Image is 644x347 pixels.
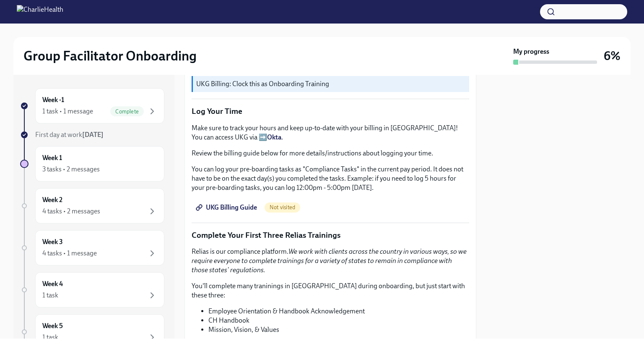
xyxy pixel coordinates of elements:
[42,195,62,205] h6: Week 2
[265,204,300,210] span: Not visited
[110,108,144,115] span: Complete
[192,281,469,300] p: You'll complete many traninings in [GEOGRAPHIC_DATA] during onboarding, but just start with these...
[20,88,164,124] a: Week -11 task • 1 messageComplete
[17,5,63,18] img: CharlieHealth
[267,133,281,141] a: Okta
[604,48,621,63] h3: 6%
[20,146,164,181] a: Week 13 tasks • 2 messages
[197,203,257,212] span: UKG Billing Guide
[192,149,469,158] p: Review the billing guide below for more details/instructions about logging your time.
[82,131,104,139] strong: [DATE]
[42,237,63,247] h6: Week 3
[42,279,63,289] h6: Week 4
[35,131,104,139] span: First day at work
[42,291,58,300] div: 1 task
[196,79,466,89] p: UKG Billing: Clock this as Onboarding Training
[192,230,469,241] p: Complete Your First Three Relias Trainings
[208,325,469,334] li: Mission, Vision, & Values
[42,249,97,258] div: 4 tasks • 1 message
[23,47,197,64] h2: Group Facilitator Onboarding
[192,124,469,142] p: Make sure to track your hours and keep up-to-date with your billing in [GEOGRAPHIC_DATA]! You can...
[20,230,164,266] a: Week 34 tasks • 1 message
[42,165,100,174] div: 3 tasks • 2 messages
[20,130,164,139] a: First day at work[DATE]
[42,333,58,342] div: 1 task
[42,321,63,331] h6: Week 5
[20,272,164,308] a: Week 41 task
[42,95,64,105] h6: Week -1
[208,307,469,316] li: Employee Orientation & Handbook Acknowledgement
[192,199,263,216] a: UKG Billing Guide
[20,188,164,223] a: Week 24 tasks • 2 messages
[208,316,469,325] li: CH Handbook
[192,247,467,274] em: We work with clients across the country in various ways, so we require everyone to complete train...
[192,247,469,275] p: Relias is our compliance platform.
[192,106,469,117] p: Log Your Time
[42,207,100,216] div: 4 tasks • 2 messages
[42,153,62,163] h6: Week 1
[192,165,469,192] p: You can log your pre-boarding tasks as "Compliance Tasks" in the current pay period. It does not ...
[513,47,549,56] strong: My progress
[42,107,93,116] div: 1 task • 1 message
